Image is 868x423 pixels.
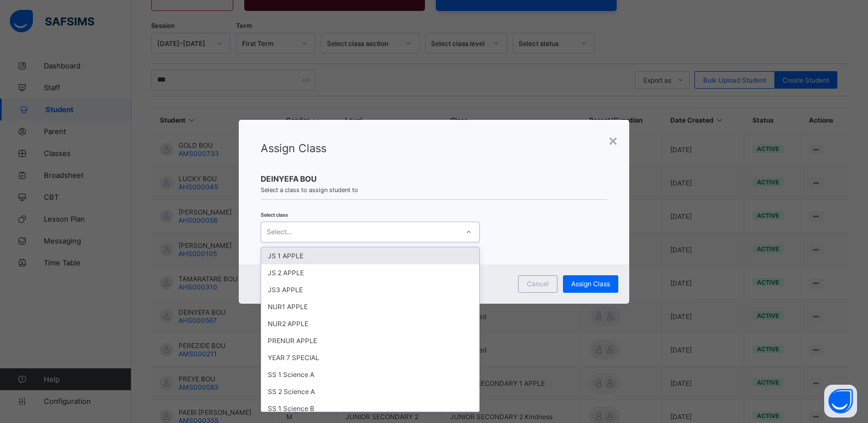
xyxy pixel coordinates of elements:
span: Assign Class [571,280,610,288]
div: NUR1 APPLE [261,298,479,315]
div: JS 2 APPLE [261,264,479,281]
span: Select a class to assign student to [261,186,607,194]
div: JS 1 APPLE [261,247,479,264]
div: JS3 APPLE [261,281,479,298]
div: SS 1 Science B [261,400,479,417]
div: Select... [267,222,291,242]
button: Open asap [824,385,857,418]
div: YEAR 7 SPECIAL [261,349,479,366]
div: SS 2 Science A [261,383,479,400]
div: × [608,131,618,149]
div: PRENUR APPLE [261,332,479,349]
span: Assign Class [261,142,326,155]
div: NUR2 APPLE [261,315,479,332]
span: DEINYEFA BOU [261,174,607,183]
span: Select class [261,212,288,218]
span: Cancel [527,280,549,288]
div: SS 1 Science A [261,366,479,383]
